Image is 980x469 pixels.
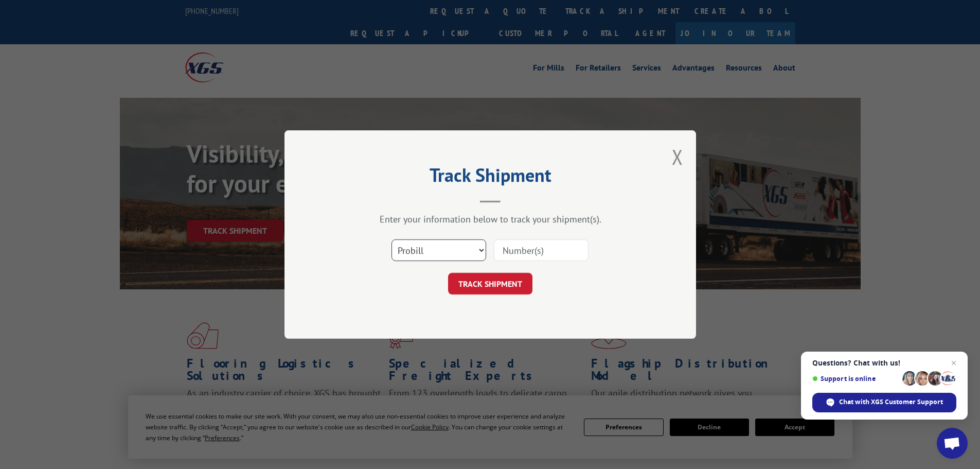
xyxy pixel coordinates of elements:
[672,143,683,170] button: Close modal
[448,273,532,294] button: TRACK SHIPMENT
[937,428,968,459] div: Open chat
[336,213,645,225] div: Enter your information below to track your shipment(s).
[948,357,960,369] span: Close chat
[494,239,589,261] input: Number(s)
[812,393,956,412] div: Chat with XGS Customer Support
[839,397,943,407] span: Chat with XGS Customer Support
[812,375,899,383] span: Support is online
[336,168,645,187] h2: Track Shipment
[812,359,956,367] span: Questions? Chat with us!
